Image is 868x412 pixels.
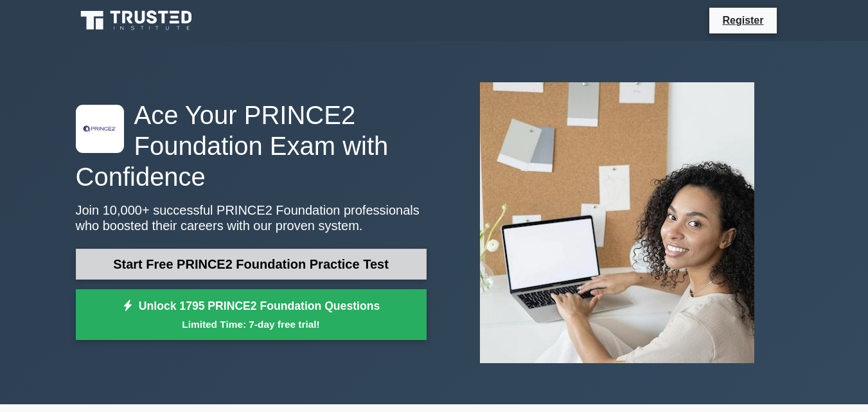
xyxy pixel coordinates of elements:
[76,289,427,341] a: Unlock 1795 PRINCE2 Foundation QuestionsLimited Time: 7-day free trial!
[714,12,771,28] a: Register
[76,100,427,192] h1: Ace Your PRINCE2 Foundation Exam with Confidence
[92,317,411,332] small: Limited Time: 7-day free trial!
[76,202,427,233] p: Join 10,000+ successful PRINCE2 Foundation professionals who boosted their careers with our prove...
[76,249,427,280] a: Start Free PRINCE2 Foundation Practice Test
